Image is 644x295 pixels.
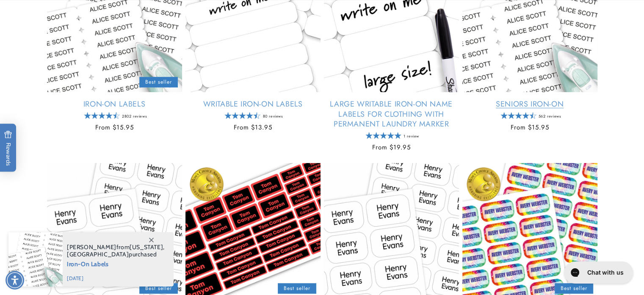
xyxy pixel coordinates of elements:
[67,258,165,269] span: Iron-On Labels
[560,258,636,287] iframe: Gorgias live chat messenger
[7,227,107,253] iframe: Sign Up via Text for Offers
[4,130,12,166] span: Rewards
[67,244,165,258] span: from , purchased
[47,99,182,109] a: Iron-On Labels
[67,250,129,258] span: [GEOGRAPHIC_DATA]
[185,99,321,109] a: Writable Iron-On Labels
[324,99,459,129] a: Large Writable Iron-On Name Labels for Clothing with Permanent Laundry Marker
[462,99,597,109] a: Seniors Iron-On
[67,275,165,282] span: [DATE]
[130,243,163,251] span: [US_STATE]
[6,271,24,289] div: Accessibility Menu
